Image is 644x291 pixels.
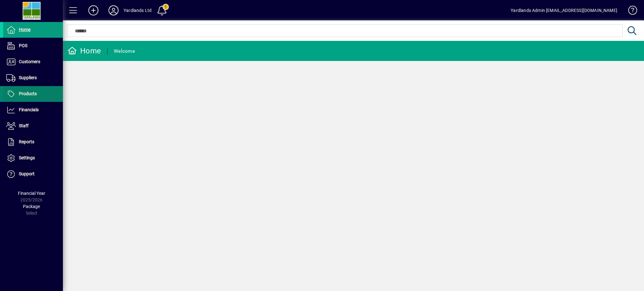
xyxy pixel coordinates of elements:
[19,107,39,112] span: Financials
[114,46,135,56] div: Welcome
[19,155,35,160] span: Settings
[19,171,35,176] span: Support
[3,38,63,54] a: POS
[19,91,37,96] span: Products
[19,27,31,32] span: Home
[3,86,63,102] a: Products
[83,5,103,16] button: Add
[511,5,617,15] div: Yardlands Admin [EMAIL_ADDRESS][DOMAIN_NAME]
[3,70,63,86] a: Suppliers
[3,54,63,70] a: Customers
[68,46,101,56] div: Home
[19,123,29,128] span: Staff
[3,102,63,118] a: Financials
[18,191,45,196] span: Financial Year
[19,139,34,144] span: Reports
[19,59,40,64] span: Customers
[19,43,27,48] span: POS
[23,204,40,209] span: Package
[124,5,152,15] div: Yardlands Ltd
[19,75,37,80] span: Suppliers
[3,118,63,134] a: Staff
[3,166,63,182] a: Support
[3,134,63,150] a: Reports
[624,1,636,22] a: Knowledge Base
[103,5,124,16] button: Profile
[3,150,63,166] a: Settings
